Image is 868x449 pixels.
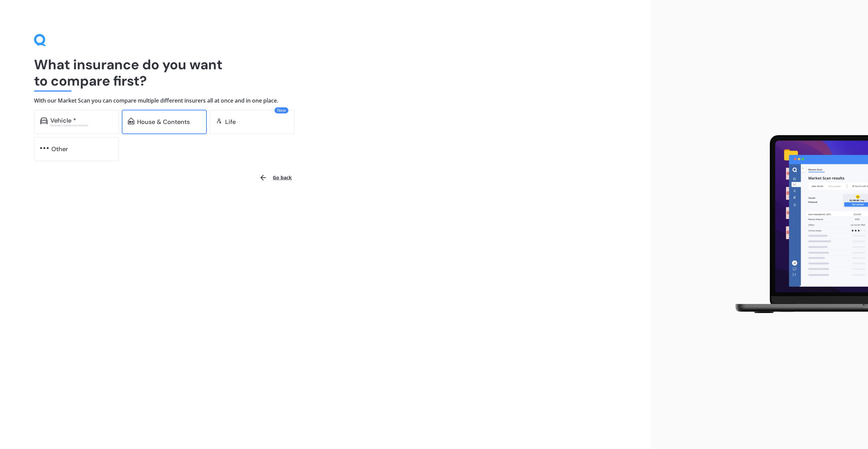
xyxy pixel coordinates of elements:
img: car.f15378c7a67c060ca3f3.svg [40,118,48,124]
div: House & Contents [137,119,190,125]
div: Other [51,146,68,152]
h1: What insurance do you want to compare first? [34,56,617,89]
div: Vehicle * [50,117,76,124]
img: home-and-contents.b802091223b8502ef2dd.svg [128,118,134,124]
img: other.81dba5aafe580aa69f38.svg [40,145,49,151]
div: Excludes commercial vehicles [50,124,113,127]
button: Go back [255,169,296,186]
img: laptop.webp [725,131,868,318]
div: Life [225,119,236,125]
img: life.f720d6a2d7cdcd3ad642.svg [216,118,222,124]
h4: With our Market Scan you can compare multiple different insurers all at once and in one place. [34,97,617,104]
span: New [274,107,288,113]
